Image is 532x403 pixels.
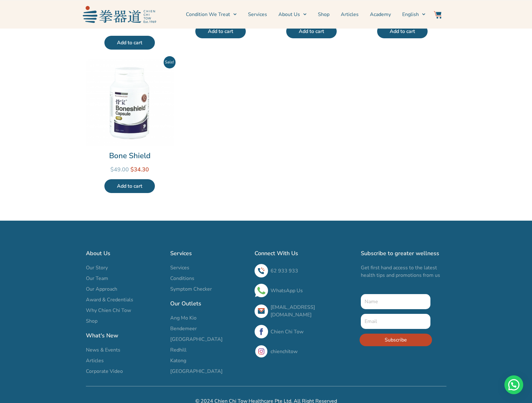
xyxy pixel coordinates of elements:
a: Services [170,264,248,271]
span: Subscribe [385,336,407,344]
a: Our Approach [86,285,164,293]
a: Services [248,7,267,22]
a: Add to cart: “Tjin Koo Lin” [286,24,337,38]
span: $ [110,166,114,173]
span: Award & Credentials [86,296,133,304]
span: Articles [86,357,104,364]
a: Conditions [170,275,248,282]
h2: Subscribe to greater wellness [361,249,446,258]
span: Conditions [170,275,194,282]
a: English [402,7,425,22]
h2: Services [170,249,248,258]
a: Our Story [86,264,164,271]
span: $ [122,22,126,30]
img: Bone Shield [86,58,174,146]
a: Articles [341,7,359,22]
span: Shop [86,317,97,325]
span: [GEOGRAPHIC_DATA] [170,336,223,343]
a: Our Team [86,275,164,282]
a: Award & Credentials [86,296,164,304]
span: Redhill [170,346,187,354]
span: Katong [170,357,186,364]
span: Services [170,264,189,271]
a: Bendemeer [170,325,248,332]
a: [EMAIL_ADDRESS][DOMAIN_NAME] [271,304,315,318]
span: $ [130,166,134,173]
a: News & Events [86,346,164,354]
h2: Our Outlets [170,299,248,308]
a: chienchitow [271,348,298,355]
span: [GEOGRAPHIC_DATA] [170,368,223,375]
a: Academy [370,7,391,22]
h2: About Us [86,249,164,258]
a: [GEOGRAPHIC_DATA] [170,336,248,343]
a: Add to cart: “Bone Shield” [104,179,155,193]
span: Our Team [86,275,108,282]
form: New Form [361,294,431,351]
img: Website Icon-03 [434,11,441,19]
span: Our Story [86,264,108,271]
a: About Us [278,7,307,22]
span: Our Approach [86,285,117,293]
span: Why Chien Chi Tow [86,307,131,314]
bdi: 9.30 [122,22,137,30]
a: Why Chien Chi Tow [86,307,164,314]
input: Email [361,314,431,329]
span: Sale! [164,56,176,68]
a: 62 933 933 [271,267,298,274]
a: Symptom Checker [170,285,248,293]
span: Symptom Checker [170,285,212,293]
span: Bendemeer [170,325,197,332]
a: Add to cart: “Medicated Oil” [195,24,246,38]
a: Redhill [170,346,248,354]
a: [GEOGRAPHIC_DATA] [170,368,248,375]
button: Subscribe [360,334,432,346]
a: Shop [86,317,164,325]
a: Corporate Video [86,368,164,375]
a: Ang Mo Kio [170,314,248,322]
p: Get first hand access to the latest health tips and promotions from us [361,264,446,279]
bdi: 49.00 [110,166,129,173]
span: Ang Mo Kio [170,314,197,322]
a: Shop [318,7,329,22]
bdi: 34.30 [130,166,149,173]
a: Bone Shield [86,150,174,161]
a: Articles [86,357,164,364]
a: Add to cart: “Tjin Koo Lin Extra” [104,36,155,50]
span: English [402,11,419,18]
a: Add to cart: “Joint Shield” [377,24,428,38]
span: News & Events [86,346,120,354]
a: Chien Chi Tow [271,328,303,335]
a: Condition We Treat [186,7,237,22]
h2: What's New [86,331,164,340]
input: Name [361,294,431,309]
a: WhatsApp Us [271,287,303,294]
nav: Menu [159,7,426,22]
a: Katong [170,357,248,364]
span: Corporate Video [86,368,123,375]
h2: Connect With Us [255,249,355,258]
